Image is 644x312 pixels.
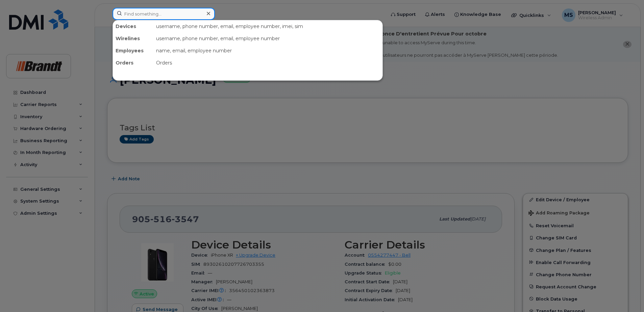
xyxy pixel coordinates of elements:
div: Devices [113,20,153,32]
div: username, phone number, email, employee number [153,32,382,45]
div: Orders [113,57,153,69]
div: Orders [153,57,382,69]
div: username, phone number, email, employee number, imei, sim [153,20,382,32]
div: Wirelines [113,32,153,45]
div: name, email, employee number [153,45,382,57]
div: Employees [113,45,153,57]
